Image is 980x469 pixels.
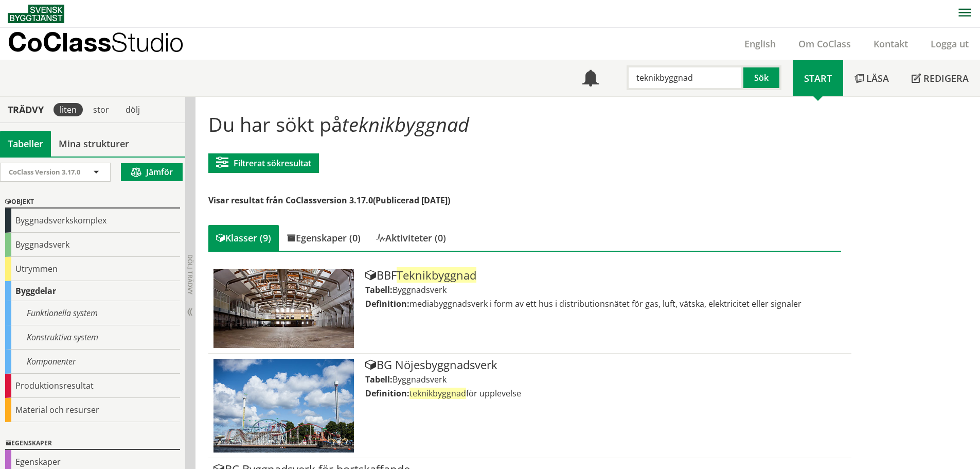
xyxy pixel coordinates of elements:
a: Kontakt [862,38,919,50]
div: Byggdelar [5,281,180,301]
div: stor [87,103,115,116]
div: Funktionella system [5,301,180,325]
a: CoClassStudio [8,28,206,60]
div: Konstruktiva system [5,325,180,350]
span: mediabyggnadsverk i form av ett hus i distributionsnätet för gas, luft, vätska, elektricitet elle... [409,298,801,309]
input: Sök [627,65,743,90]
span: Start [804,72,832,84]
div: Egenskaper (0) [279,225,368,251]
div: Komponenter [5,350,180,374]
div: dölj [119,103,146,116]
span: CoClass Version 3.17.0 [9,167,80,177]
div: Egenskaper [5,438,180,450]
label: Definition: [365,388,409,399]
div: Byggnadsverk [5,233,180,257]
span: (Publicerad [DATE]) [373,195,450,206]
a: Läsa [843,60,900,96]
span: Studio [111,27,184,57]
span: Dölj trädvy [186,254,194,294]
div: BG Nöjesbyggnadsverk [365,359,846,371]
div: BBF [365,269,846,282]
div: Utrymmen [5,257,180,281]
span: teknikbyggnad [342,111,469,137]
img: Svensk Byggtjänst [8,5,64,23]
span: Notifikationer [582,71,599,88]
a: Redigera [900,60,980,96]
p: CoClass [8,36,184,48]
span: Redigera [923,72,969,84]
img: Tabell [213,269,354,348]
div: Trädvy [2,104,49,115]
span: Läsa [866,72,889,84]
a: Mina strukturer [51,131,137,157]
img: Tabell [213,359,354,453]
button: Filtrerat sökresultat [208,153,319,173]
span: Visar resultat från CoClassversion 3.17.0 [208,195,373,206]
span: teknikbyggnad [409,388,466,399]
a: Start [793,60,843,96]
div: Material och resurser [5,398,180,422]
span: Byggnadsverk [393,374,447,385]
span: Byggnadsverk [393,284,447,296]
button: Sök [743,65,781,90]
div: Produktionsresultat [5,374,180,398]
div: Klasser (9) [208,225,279,251]
h1: Du har sökt på [208,113,841,135]
a: English [733,38,787,50]
label: Tabell: [365,374,393,385]
div: Byggnadsverkskomplex [5,209,180,233]
a: Om CoClass [787,38,862,50]
label: Definition: [365,298,409,309]
button: Jämför [121,163,183,181]
span: för upplevelse [409,388,521,399]
div: Objekt [5,196,180,209]
span: Teknikbyggnad [397,267,476,283]
div: liten [54,103,83,116]
a: Logga ut [919,38,980,50]
label: Tabell: [365,284,393,296]
div: Aktiviteter (0) [368,225,454,251]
